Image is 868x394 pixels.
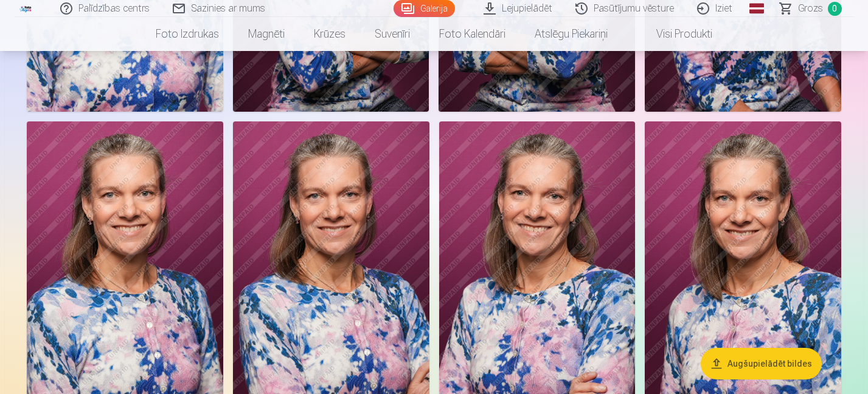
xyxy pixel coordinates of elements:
a: Krūzes [299,17,360,51]
a: Foto kalendāri [425,17,520,51]
span: 0 [828,2,842,16]
a: Foto izdrukas [141,17,234,51]
a: Suvenīri [360,17,425,51]
button: Augšupielādēt bildes [701,348,822,379]
a: Visi produkti [622,17,727,51]
img: /fa1 [19,5,33,12]
a: Magnēti [234,17,299,51]
span: Grozs [798,1,823,16]
a: Atslēgu piekariņi [520,17,622,51]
